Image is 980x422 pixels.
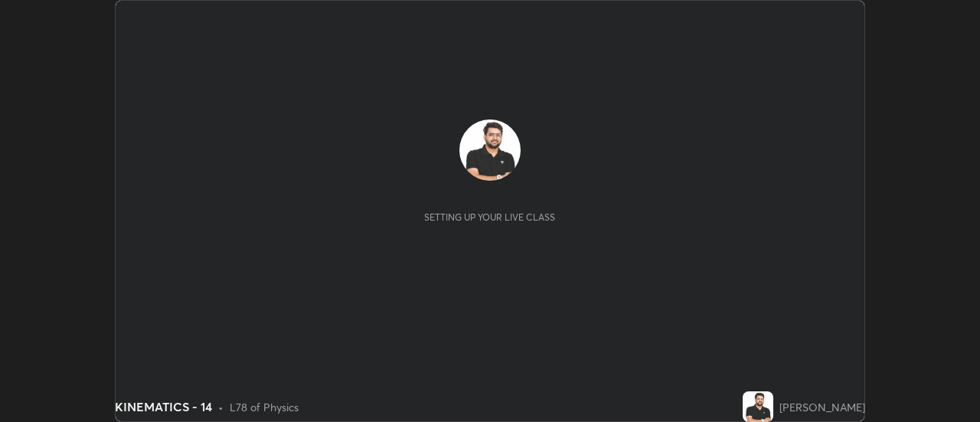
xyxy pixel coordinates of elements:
div: [PERSON_NAME] [779,399,865,415]
img: 6c0a6b5127da4c9390a6586b0dc4a4b9.jpg [459,119,521,181]
div: KINEMATICS - 14 [115,397,212,416]
div: Setting up your live class [424,211,555,223]
div: L78 of Physics [230,399,299,415]
div: • [218,399,224,415]
img: 6c0a6b5127da4c9390a6586b0dc4a4b9.jpg [743,391,773,422]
